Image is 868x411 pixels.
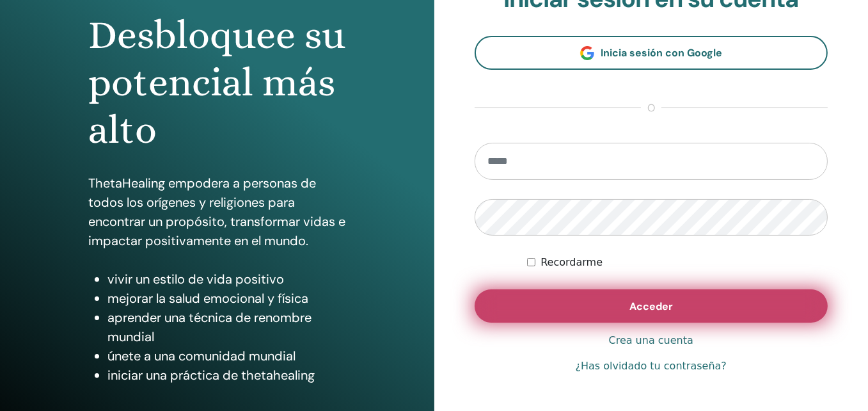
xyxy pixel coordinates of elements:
[576,359,727,374] a: ¿Has olvidado tu contraseña?
[88,173,345,250] p: ThetaHealing empodera a personas de todos los orígenes y religiones para encontrar un propósito, ...
[475,36,828,70] a: Inicia sesión con Google
[475,289,828,323] button: Acceder
[629,300,673,313] span: Acceder
[641,101,661,116] span: o
[601,46,722,60] span: Inicia sesión con Google
[107,308,345,346] li: aprender una técnica de renombre mundial
[609,333,693,348] a: Crea una cuenta
[107,289,345,308] li: mejorar la salud emocional y física
[107,366,345,385] li: iniciar una práctica de thetahealing
[107,346,345,366] li: únete a una comunidad mundial
[107,270,345,289] li: vivir un estilo de vida positivo
[541,255,603,270] label: Recordarme
[88,12,345,154] h1: Desbloquee su potencial más alto
[527,255,828,270] div: Mantenerme autenticado indefinidamente o hasta cerrar la sesión manualmente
